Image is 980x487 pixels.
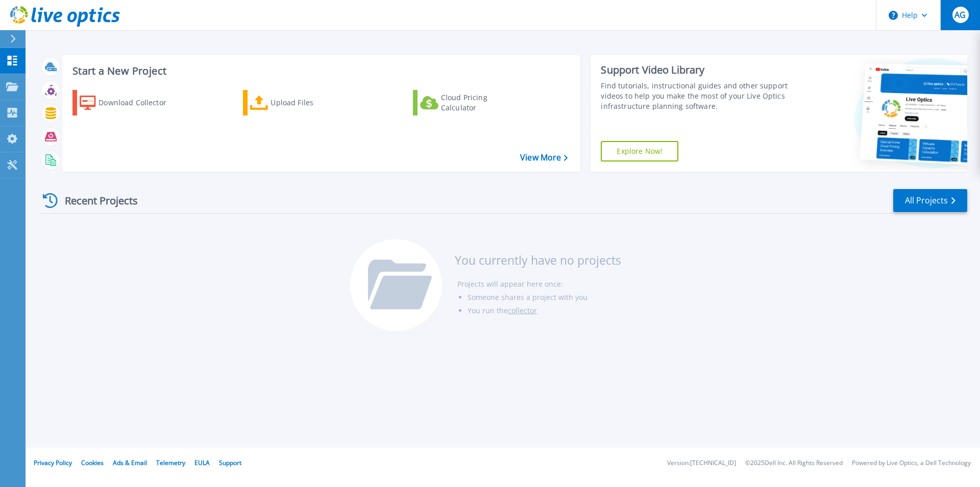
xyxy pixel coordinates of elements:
a: Cookies [81,458,104,467]
div: Recent Projects [39,188,152,213]
h3: You currently have no projects [455,254,621,266]
h3: Start a New Project [72,65,568,77]
a: Ads & Email [113,458,147,467]
span: AG [954,11,966,19]
div: Find tutorials, instructional guides and other support videos to help you make the most of your L... [601,81,793,111]
div: Upload Files [271,92,352,113]
li: You run the [468,304,621,317]
a: All Projects [893,189,967,212]
a: Upload Files [243,90,357,115]
div: Support Video Library [601,63,793,77]
a: Cloud Pricing Calculator [413,90,527,115]
a: Support [219,458,241,467]
li: Version: [TECHNICAL_ID] [667,460,736,467]
li: Someone shares a project with you [468,291,621,304]
div: Cloud Pricing Calculator [441,92,523,113]
li: © 2025 Dell Inc. All Rights Reserved [745,460,843,467]
a: Explore Now! [601,141,678,161]
a: EULA [194,458,210,467]
div: Download Collector [99,92,180,113]
a: collector [508,306,537,315]
a: Telemetry [156,458,185,467]
li: Powered by Live Optics, a Dell Technology [852,460,971,467]
a: Privacy Policy [34,458,72,467]
li: Projects will appear here once: [457,277,621,291]
a: View More [520,153,568,163]
a: Download Collector [72,90,186,115]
